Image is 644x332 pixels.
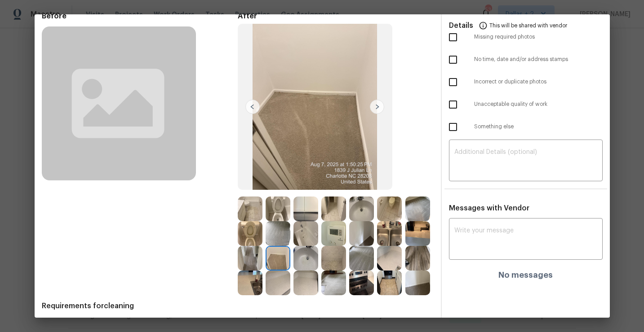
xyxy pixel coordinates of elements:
[474,100,603,108] span: Unacceptable quality of work
[42,301,434,310] span: Requirements for cleaning
[489,14,567,36] span: This will be shared with vendor
[498,271,553,280] h4: No messages
[442,71,610,93] div: Incorrect or duplicate photos
[442,116,610,138] div: Something else
[245,100,260,114] img: left-chevron-button-url
[474,33,603,41] span: Missing required photos
[42,12,238,21] span: Before
[474,78,603,86] span: Incorrect or duplicate photos
[442,26,610,48] div: Missing required photos
[449,14,473,36] span: Details
[238,12,434,21] span: After
[449,205,529,212] span: Messages with Vendor
[474,123,603,131] span: Something else
[442,48,610,71] div: No time, date and/or address stamps
[370,100,384,114] img: right-chevron-button-url
[474,56,603,63] span: No time, date and/or address stamps
[442,93,610,116] div: Unacceptable quality of work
